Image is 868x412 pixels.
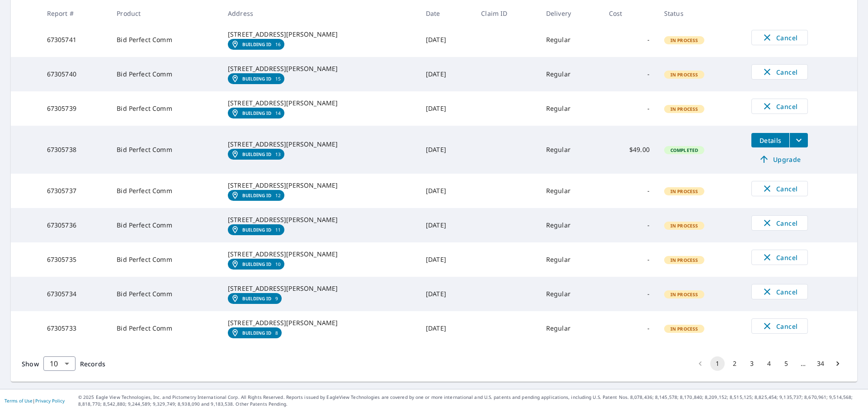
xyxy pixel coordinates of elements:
[43,356,75,371] div: Show 10 records
[665,257,704,263] span: In Process
[109,91,221,126] td: Bid Perfect Comm
[602,174,657,208] td: -
[242,193,272,198] em: Building ID
[665,147,703,153] span: Completed
[665,291,704,298] span: In Process
[242,42,272,47] em: Building ID
[602,126,657,174] td: $49.00
[419,57,474,91] td: [DATE]
[539,208,602,242] td: Regular
[22,360,39,368] span: Show
[40,311,110,346] td: 67305733
[242,227,272,232] em: Building ID
[665,71,704,78] span: In Process
[40,126,110,174] td: 67305738
[242,330,272,336] em: Building ID
[40,242,110,277] td: 67305735
[419,311,474,346] td: [DATE]
[228,108,284,118] a: Building ID14
[109,311,221,346] td: Bid Perfect Comm
[228,99,411,108] div: [STREET_ADDRESS][PERSON_NAME]
[602,242,657,277] td: -
[779,356,793,371] button: Go to page 5
[419,208,474,242] td: [DATE]
[751,99,808,114] button: Cancel
[761,32,798,43] span: Cancel
[40,91,110,126] td: 67305739
[228,250,411,259] div: [STREET_ADDRESS][PERSON_NAME]
[602,23,657,57] td: -
[242,152,272,157] em: Building ID
[602,208,657,242] td: -
[228,149,284,160] a: Building ID13
[109,242,221,277] td: Bid Perfect Comm
[761,218,798,228] span: Cancel
[228,327,282,338] a: Building ID8
[796,359,811,368] div: …
[242,296,272,301] em: Building ID
[751,152,808,166] a: Upgrade
[419,23,474,57] td: [DATE]
[419,242,474,277] td: [DATE]
[228,30,411,39] div: [STREET_ADDRESS][PERSON_NAME]
[761,286,798,297] span: Cancel
[665,223,704,229] span: In Process
[751,318,808,334] button: Cancel
[43,351,75,376] div: 10
[761,183,798,194] span: Cancel
[228,39,284,50] a: Building ID16
[109,277,221,311] td: Bid Perfect Comm
[602,311,657,346] td: -
[665,106,704,112] span: In Process
[665,37,704,43] span: In Process
[109,126,221,174] td: Bid Perfect Comm
[761,321,798,331] span: Cancel
[228,224,284,235] a: Building ID11
[228,64,411,73] div: [STREET_ADDRESS][PERSON_NAME]
[228,140,411,149] div: [STREET_ADDRESS][PERSON_NAME]
[228,284,411,293] div: [STREET_ADDRESS][PERSON_NAME]
[109,23,221,57] td: Bid Perfect Comm
[539,311,602,346] td: Regular
[789,133,808,147] button: filesDropdownBtn-67305738
[242,261,272,267] em: Building ID
[228,318,411,327] div: [STREET_ADDRESS][PERSON_NAME]
[757,154,802,165] span: Upgrade
[109,208,221,242] td: Bid Perfect Comm
[109,174,221,208] td: Bid Perfect Comm
[761,252,798,263] span: Cancel
[5,398,65,403] p: |
[5,398,33,404] a: Terms of Use
[692,356,846,371] nav: pagination navigation
[228,181,411,190] div: [STREET_ADDRESS][PERSON_NAME]
[757,136,784,145] span: Details
[419,126,474,174] td: [DATE]
[80,360,105,368] span: Records
[761,101,798,112] span: Cancel
[751,30,808,45] button: Cancel
[761,66,798,77] span: Cancel
[40,23,110,57] td: 67305741
[35,398,65,404] a: Privacy Policy
[539,57,602,91] td: Regular
[539,126,602,174] td: Regular
[602,91,657,126] td: -
[665,188,704,194] span: In Process
[228,293,282,304] a: Building ID9
[830,356,845,371] button: Go to next page
[228,215,411,224] div: [STREET_ADDRESS][PERSON_NAME]
[228,259,284,270] a: Building ID10
[751,215,808,231] button: Cancel
[539,174,602,208] td: Regular
[419,277,474,311] td: [DATE]
[539,242,602,277] td: Regular
[228,73,284,84] a: Building ID15
[242,76,272,81] em: Building ID
[602,57,657,91] td: -
[539,91,602,126] td: Regular
[727,356,742,371] button: Go to page 2
[40,208,110,242] td: 67305736
[40,277,110,311] td: 67305734
[109,57,221,91] td: Bid Perfect Comm
[751,133,789,147] button: detailsBtn-67305738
